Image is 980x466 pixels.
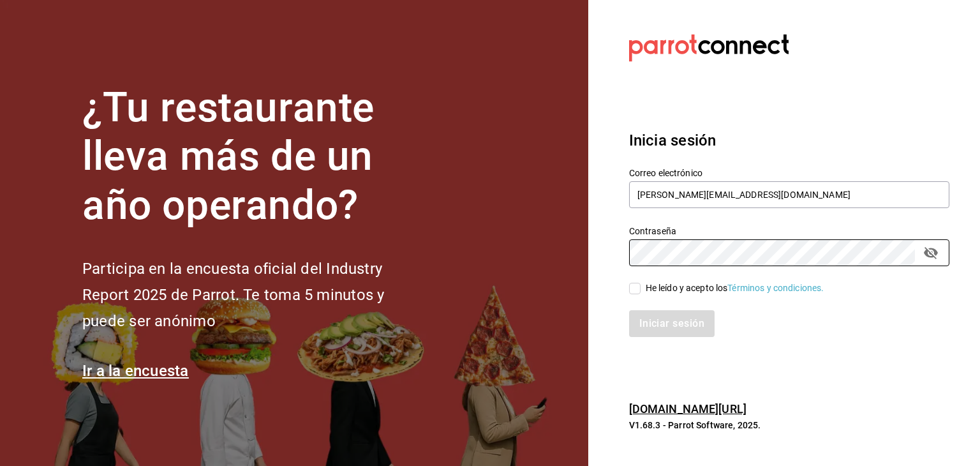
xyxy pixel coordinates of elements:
div: He leído y acepto los [646,282,824,295]
a: Ir a la encuesta [82,362,189,380]
h3: Inicia sesión [629,129,949,152]
button: passwordField [920,242,942,264]
a: Términos y condiciones. [727,283,824,293]
p: V1.68.3 - Parrot Software, 2025. [629,419,949,432]
h1: ¿Tu restaurante lleva más de un año operando? [82,84,427,230]
h2: Participa en la encuesta oficial del Industry Report 2025 de Parrot. Te toma 5 minutos y puede se... [82,256,427,334]
label: Contraseña [629,226,949,235]
label: Correo electrónico [629,168,949,177]
a: [DOMAIN_NAME][URL] [629,402,746,416]
input: Ingresa tu correo electrónico [629,181,949,208]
